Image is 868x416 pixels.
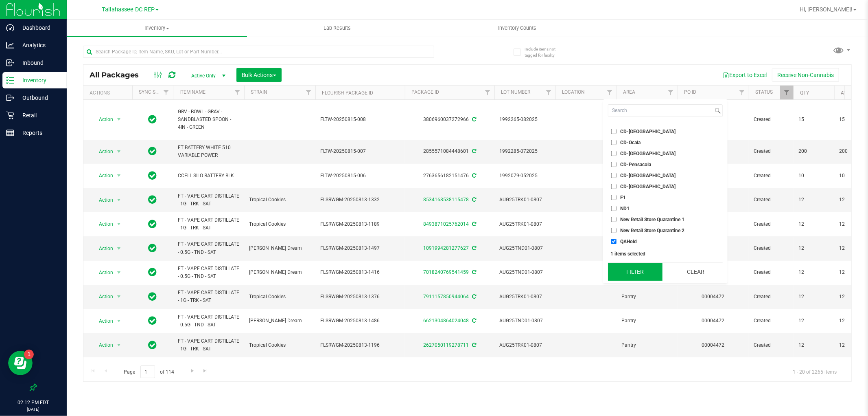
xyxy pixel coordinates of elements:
[178,265,239,280] span: FT - VAPE CART DISTILLATE - 0.5G - TND - SAT
[423,269,469,275] a: 7018240769541459
[320,269,400,276] span: FLSRWGM-20250813-1416
[14,23,63,33] p: Dashboard
[178,144,239,159] span: FT BATTERY WHITE 510 VARIABLE POWER
[611,195,617,200] input: F1
[611,151,617,156] input: CD-[GEOGRAPHIC_DATA]
[404,116,496,123] div: 3806960037272966
[178,172,239,180] span: CCELL SILO BATTERY BLK
[249,317,310,325] span: [PERSON_NAME] Dream
[608,105,713,117] input: Search
[114,218,124,230] span: select
[620,173,676,178] span: CD-[GEOGRAPHIC_DATA]
[471,197,476,202] span: Sync from Compliance System
[717,68,772,82] button: Export to Excel
[92,267,114,278] span: Action
[798,341,829,349] span: 12
[471,318,476,324] span: Sync from Compliance System
[6,24,14,32] inline-svg: Dashboard
[92,339,114,351] span: Action
[754,317,789,325] span: Created
[423,221,469,227] a: 8493871025762014
[471,148,476,154] span: Sync from Compliance System
[525,46,565,58] span: Include items not tagged for facility
[178,108,239,132] span: GRV - BOWL - GRAV - SANDBLASTED SPOON - 4IN - GREEN
[423,197,469,202] a: 8534168538115478
[754,341,789,349] span: Created
[242,72,276,78] span: Bulk Actions
[542,86,555,99] a: Filter
[800,90,809,96] a: Qty
[754,269,789,276] span: Created
[620,195,626,200] span: F1
[620,228,684,233] span: New Retail Store Quarantine 2
[6,111,14,119] inline-svg: Retail
[114,291,124,302] span: select
[14,110,63,120] p: Retail
[471,173,476,178] span: Sync from Compliance System
[322,90,373,96] a: Flourish Package ID
[754,220,789,228] span: Created
[247,20,427,37] a: Lab Results
[149,170,157,181] span: In Sync
[178,192,239,208] span: FT - VAPE CART DISTILLATE - 1G - TRK - SAT
[798,269,829,276] span: 12
[499,293,551,301] span: AUG25TRK01-0807
[92,114,114,125] span: Action
[14,75,63,85] p: Inventory
[798,293,829,301] span: 12
[621,317,673,325] span: Pantry
[754,116,789,123] span: Created
[411,89,439,95] a: Package ID
[620,140,641,145] span: CD-Ocala
[780,86,794,99] a: Filter
[320,172,400,180] span: FLTW-20250815-006
[404,147,496,155] div: 2855571084448601
[798,147,829,155] span: 200
[117,365,181,378] span: Page of 114
[610,251,720,257] div: 1 items selected
[251,89,267,95] a: Strain
[92,315,114,327] span: Action
[499,317,551,325] span: AUG25TND01-0807
[621,341,673,349] span: Pantry
[149,291,157,302] span: In Sync
[149,218,157,230] span: In Sync
[249,244,310,252] span: [PERSON_NAME] Dream
[471,269,476,275] span: Sync from Compliance System
[423,342,469,348] a: 2627050119278711
[481,86,494,99] a: Filter
[83,46,434,58] input: Search Package ID, Item Name, SKU, Lot or Part Number...
[664,86,678,99] a: Filter
[92,291,114,302] span: Action
[14,93,63,103] p: Outbound
[114,267,124,278] span: select
[620,162,651,167] span: CD-Pensacola
[249,196,310,204] span: Tropical Cookies
[620,217,684,222] span: New Retail Store Quarantine 1
[114,114,124,125] span: select
[114,194,124,206] span: select
[471,221,476,227] span: Sync from Compliance System
[702,342,725,348] a: 00004472
[621,293,673,301] span: Pantry
[754,293,789,301] span: Created
[620,206,630,211] span: ND1
[798,172,829,180] span: 10
[798,244,829,252] span: 12
[320,341,400,349] span: FLSRWGM-20250813-1196
[6,41,14,49] inline-svg: Analytics
[302,86,315,99] a: Filter
[423,245,469,251] a: 1091994281277627
[92,243,114,254] span: Action
[149,114,157,125] span: In Sync
[754,244,789,252] span: Created
[178,313,239,329] span: FT - VAPE CART DISTILLATE - 0.5G - TND - SAT
[499,147,551,155] span: 1992285-072025
[320,220,400,228] span: FLSRWGM-20250813-1189
[423,318,469,324] a: 6621304864024048
[139,89,170,95] a: Sync Status
[114,339,124,351] span: select
[149,242,157,254] span: In Sync
[471,294,476,299] span: Sync from Compliance System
